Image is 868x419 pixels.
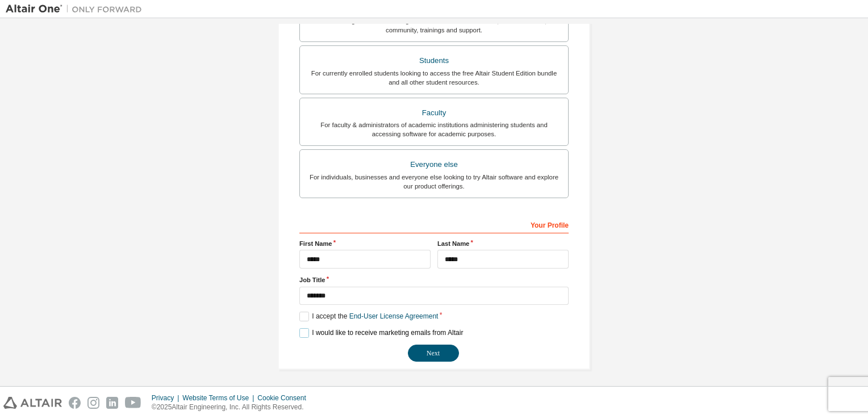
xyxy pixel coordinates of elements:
[106,397,118,409] img: linkedin.svg
[349,312,439,320] a: End-User License Agreement
[182,393,257,403] div: Website Terms of Use
[69,397,81,409] img: facebook.svg
[257,393,312,403] div: Cookie Consent
[307,69,561,87] div: For currently enrolled students looking to access the free Altair Student Edition bundle and all ...
[152,393,182,403] div: Privacy
[307,157,561,173] div: Everyone else
[152,403,313,412] p: © 2025 Altair Engineering, Inc. All Rights Reserved.
[299,328,463,338] label: I would like to receive marketing emails from Altair
[125,397,141,409] img: youtube.svg
[307,173,561,191] div: For individuals, businesses and everyone else looking to try Altair software and explore our prod...
[299,312,438,321] label: I accept the
[307,53,561,69] div: Students
[437,239,569,248] label: Last Name
[87,397,99,409] img: instagram.svg
[299,215,569,233] div: Your Profile
[307,105,561,121] div: Faculty
[307,120,561,139] div: For faculty & administrators of academic institutions administering students and accessing softwa...
[307,16,561,35] div: For existing customers looking to access software downloads, HPC resources, community, trainings ...
[299,275,569,284] label: Job Title
[6,3,148,15] img: Altair One
[299,239,431,248] label: First Name
[3,397,62,409] img: altair_logo.svg
[408,345,459,362] button: Next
